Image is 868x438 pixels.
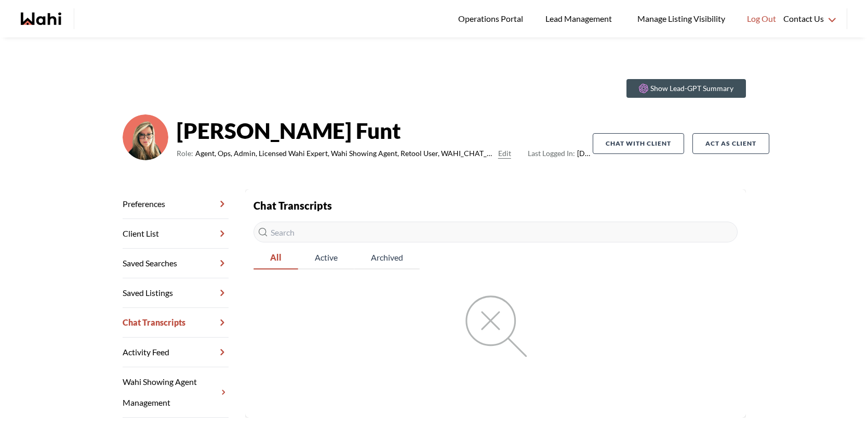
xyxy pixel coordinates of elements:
a: Activity Feed [123,338,229,367]
span: Lead Management [545,12,616,25]
img: ef0591e0ebeb142b.png [123,114,168,160]
a: Wahi homepage [21,12,61,25]
button: All [253,247,298,269]
strong: Chat Transcripts [253,199,332,212]
span: Agent, Ops, Admin, Licensed Wahi Expert, Wahi Showing Agent, Retool User, WAHI_CHAT_MODERATOR [195,147,494,160]
span: Manage Listing Visibility [634,12,728,25]
a: Chat Transcripts [123,308,229,338]
button: Archived [354,247,420,269]
a: Saved Searches [123,249,229,278]
span: Last Logged In: [528,149,575,158]
button: Act as Client [692,133,769,154]
button: Chat with client [593,133,684,154]
span: Archived [354,247,420,268]
button: Active [298,247,354,269]
span: Log Out [747,12,776,25]
strong: [PERSON_NAME] Funt [177,115,593,146]
button: Show Lead-GPT Summary [626,79,746,98]
span: Role: [177,147,193,160]
a: Client List [123,219,229,249]
input: Search [253,222,738,242]
button: Edit [498,147,511,160]
a: Preferences [123,189,229,219]
span: Operations Portal [458,12,527,25]
a: Wahi Showing Agent Management [123,367,229,418]
p: Show Lead-GPT Summary [650,83,733,94]
span: Active [298,247,354,268]
span: All [253,247,298,268]
a: Saved Listings [123,278,229,308]
span: [DATE] [528,147,593,160]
